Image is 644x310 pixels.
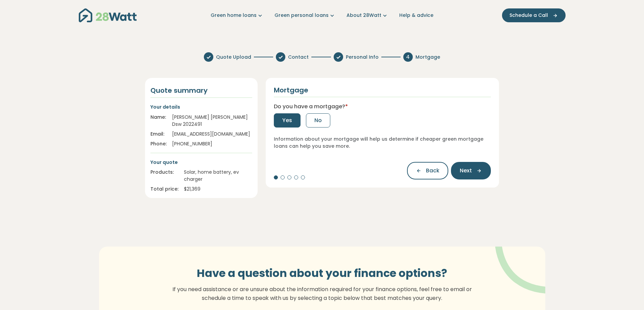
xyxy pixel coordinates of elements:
[399,12,433,19] a: Help & advice
[150,159,252,166] p: Your quote
[275,12,336,19] a: Green personal loans
[184,169,252,183] div: Solar, home battery, ev charger
[274,86,308,94] h2: Mortgage
[216,54,251,61] span: Quote Upload
[172,131,252,138] div: [EMAIL_ADDRESS][DOMAIN_NAME]
[168,267,476,280] h3: Have a question about your finance options?
[274,103,348,111] label: Do you have a mortgage?
[415,54,440,61] span: Mortgage
[306,113,330,128] button: No
[274,136,491,150] div: Information about your mortgage will help us determine if cheaper green mortgage loans can help y...
[407,162,448,179] button: Back
[150,131,167,138] div: Email:
[477,228,566,294] img: vector
[211,12,264,19] a: Green home loans
[282,116,292,124] span: Yes
[426,167,439,175] span: Back
[150,86,252,95] h4: Quote summary
[150,169,178,183] div: Products:
[150,186,178,193] div: Total price:
[314,116,322,124] span: No
[403,52,413,62] div: 4
[346,54,379,61] span: Personal Info
[150,114,167,128] div: Name:
[288,54,309,61] span: Contact
[502,8,566,22] button: Schedule a Call
[168,285,476,302] p: If you need assistance or are unsure about the information required for your finance options, fee...
[451,162,491,179] button: Next
[460,167,472,175] span: Next
[509,12,548,19] span: Schedule a Call
[79,8,137,22] img: 28Watt
[150,140,167,147] div: Phone:
[79,7,566,24] nav: Main navigation
[172,114,252,128] div: [PERSON_NAME] [PERSON_NAME] Dsw 2022491
[347,12,388,19] a: About 28Watt
[150,103,252,111] p: Your details
[184,186,252,193] div: $ 21,369
[172,140,252,147] div: [PHONE_NUMBER]
[274,113,301,128] button: Yes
